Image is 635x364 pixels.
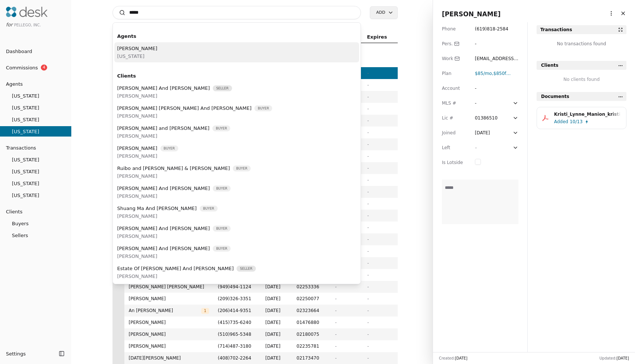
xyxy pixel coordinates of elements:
div: - [475,40,518,47]
span: - [367,142,368,147]
span: Shuang Ma And [PERSON_NAME] [117,204,197,212]
span: - [367,237,368,242]
span: - [367,260,368,266]
span: An [PERSON_NAME] [129,307,202,314]
span: - [367,332,368,337]
span: 10/13 [570,118,583,125]
span: [PERSON_NAME] [117,113,157,119]
span: - [367,225,368,230]
span: [PERSON_NAME] [117,213,157,219]
span: [EMAIL_ADDRESS][DOMAIN_NAME] [475,56,518,69]
div: Updated: [599,355,629,361]
div: Work [442,55,463,62]
button: Add [370,6,397,19]
span: ( 415 ) 735 - 6240 [218,320,251,325]
button: Settings [3,348,56,360]
span: [PERSON_NAME] [117,273,157,279]
span: [DATE] [266,319,288,326]
span: [PERSON_NAME] And [PERSON_NAME] [117,245,210,252]
div: Suggestions [113,29,361,284]
span: - [367,165,368,171]
span: $85 /mo [475,71,492,76]
span: [PERSON_NAME] And [PERSON_NAME] [117,184,210,192]
div: Pers. [442,40,463,47]
span: - [367,130,368,135]
span: 02323664 [297,307,326,314]
span: [PERSON_NAME] [442,9,626,19]
span: - [335,332,336,337]
span: [US_STATE] [117,52,157,60]
span: [DATE] [616,356,629,360]
span: [PERSON_NAME] [117,144,157,152]
span: Buyer [213,226,231,232]
span: - [367,201,368,206]
span: - [367,70,368,76]
span: - [367,94,368,99]
span: [PERSON_NAME] [PERSON_NAME] [129,283,209,291]
img: Desk [6,7,48,17]
div: Transactions [540,26,572,33]
span: [DATE] [266,342,288,350]
span: [PERSON_NAME] [117,253,157,259]
span: - [367,177,368,183]
span: Clients [541,62,559,69]
span: [DATE] [266,295,288,302]
button: Kristi_Lynne_Manion_kristi_lynne_manion_gideon_sylvan.pdfAdded10/13 [537,107,626,129]
div: 01386510 [475,114,511,122]
span: 1 [201,308,209,314]
span: Documents [541,93,569,100]
div: Phone [442,25,463,33]
span: - [475,145,476,150]
span: - [367,189,368,194]
span: [PERSON_NAME] [117,233,157,239]
span: - [367,355,368,361]
span: ( 209 ) 326 - 3351 [218,296,251,301]
span: - [335,344,336,349]
span: Seller [237,266,255,272]
span: 02180075 [297,331,326,338]
span: $850 fee [494,71,512,76]
span: - [367,118,368,123]
div: No clients found [537,76,626,83]
span: - [367,308,368,313]
span: for [6,22,13,27]
span: 02173470 [297,354,326,362]
button: 1 [201,307,209,314]
span: [DATE] [266,331,288,338]
div: Joined [442,129,463,137]
span: [PERSON_NAME] [117,93,157,99]
span: [PERSON_NAME] And [PERSON_NAME] [117,224,210,232]
span: Added [554,118,568,125]
span: 02235781 [297,342,326,350]
span: - [335,320,336,325]
div: Kristi_Lynne_Manion_kristi_lynne_manion_gideon_sylvan.pdf [554,111,621,118]
span: Settings [6,350,26,358]
span: Buyer [212,125,230,131]
span: - [367,154,368,159]
span: [PERSON_NAME] [117,193,157,199]
div: Created: [439,355,468,361]
span: 01476880 [297,319,326,326]
div: - [475,99,511,107]
span: [DATE] [266,354,288,362]
span: - [367,82,368,88]
span: 02250077 [297,295,326,302]
span: 4 [41,65,47,70]
span: Expires [367,33,387,41]
div: Agents [117,32,356,40]
div: Lic # [442,114,463,122]
span: [PERSON_NAME] [117,153,157,159]
span: Estate Of [PERSON_NAME] And [PERSON_NAME] [117,265,234,272]
span: , [475,71,494,76]
span: [PERSON_NAME] [129,331,209,338]
div: - [475,85,518,92]
span: Buyer [160,145,178,151]
span: - [367,344,368,349]
span: [PERSON_NAME] [129,295,209,302]
span: [PERSON_NAME] [PERSON_NAME] And [PERSON_NAME] [117,104,252,112]
span: - [367,213,368,218]
span: [PERSON_NAME] [129,342,209,350]
span: Buyer [213,186,231,191]
span: Ruibo and [PERSON_NAME] & [PERSON_NAME] [117,164,230,172]
div: MLS # [442,99,463,107]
